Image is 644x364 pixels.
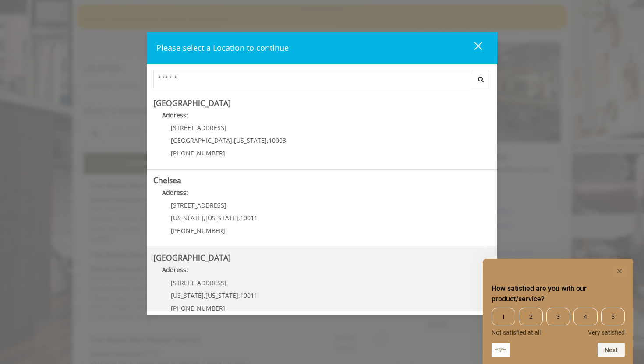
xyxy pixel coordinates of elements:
[162,188,188,197] b: Address:
[240,291,258,300] span: 10011
[153,71,471,88] input: Search Center
[156,42,289,53] span: Please select a Location to continue
[492,283,625,304] h2: How satisfied are you with our product/service? Select an option from 1 to 5, with 1 being Not sa...
[171,304,225,312] span: [PHONE_NUMBER]
[492,308,515,325] span: 1
[598,343,625,357] button: Next question
[162,265,188,274] b: Address:
[205,291,238,300] span: [US_STATE]
[171,124,226,132] span: [STREET_ADDRESS]
[171,291,204,300] span: [US_STATE]
[492,266,625,357] div: How satisfied are you with our product/service? Select an option from 1 to 5, with 1 being Not sa...
[234,136,267,145] span: [US_STATE]
[153,71,491,92] div: Center Select
[573,308,597,325] span: 4
[171,136,232,145] span: [GEOGRAPHIC_DATA]
[269,136,286,145] span: 10003
[588,329,625,336] span: Very satisfied
[492,329,541,336] span: Not satisfied at all
[267,136,269,145] span: ,
[171,226,225,235] span: [PHONE_NUMBER]
[153,98,231,108] b: [GEOGRAPHIC_DATA]
[162,111,188,119] b: Address:
[546,308,570,325] span: 3
[614,266,625,276] button: Hide survey
[204,214,205,222] span: ,
[240,214,258,222] span: 10011
[238,291,240,300] span: ,
[171,214,204,222] span: [US_STATE]
[232,136,234,145] span: ,
[464,41,481,54] div: close dialog
[153,175,181,185] b: Chelsea
[519,308,542,325] span: 2
[171,149,225,157] span: [PHONE_NUMBER]
[171,201,226,209] span: [STREET_ADDRESS]
[492,308,625,336] div: How satisfied are you with our product/service? Select an option from 1 to 5, with 1 being Not sa...
[238,214,240,222] span: ,
[171,279,226,287] span: [STREET_ADDRESS]
[601,308,625,325] span: 5
[205,214,238,222] span: [US_STATE]
[476,76,486,82] i: Search button
[204,291,205,300] span: ,
[458,39,488,57] button: close dialog
[153,252,231,263] b: [GEOGRAPHIC_DATA]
